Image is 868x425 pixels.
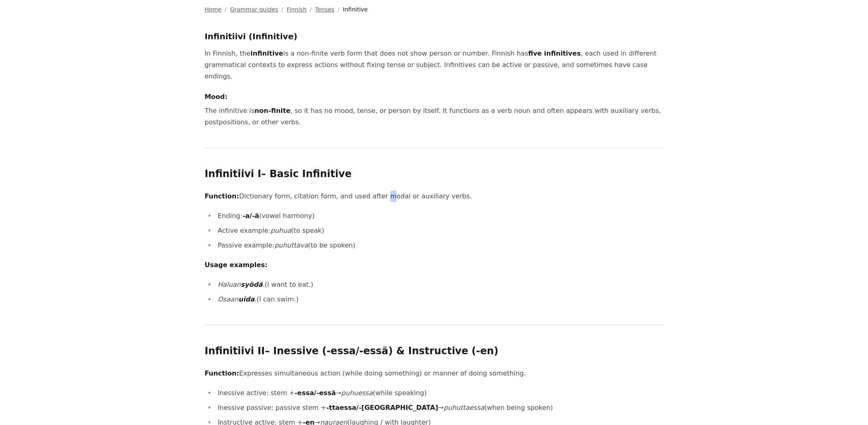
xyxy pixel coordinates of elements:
a: Tenses [315,5,334,13]
span: / [338,5,340,13]
em: puhuttava [274,241,308,249]
span: / [310,5,312,13]
li: (I can swim.) [215,294,664,305]
h4: Mood: [205,92,664,102]
em: Haluan . [218,281,265,288]
strong: syödä [241,281,263,288]
strong: Function: [205,369,239,377]
span: / [225,5,227,13]
strong: -a/-ä [242,212,259,220]
strong: non-finite [255,107,291,115]
a: Finnish [287,5,307,13]
strong: -essa/-essä [295,389,336,397]
li: Active example: (to speak) [215,225,664,236]
p: The infinitive is , so it has no mood, tense, or person by itself. It functions as a verb noun an... [205,105,664,128]
nav: Breadcrumb [205,5,664,13]
li: Inessive passive: passive stem + → (when being spoken) [215,402,664,414]
li: Inessive active: stem + → (while speaking) [215,387,664,399]
strong: uida [238,295,254,303]
span: / [281,5,283,13]
li: Passive example: (to be spoken) [215,240,664,251]
strong: infinitive [251,49,283,57]
h3: Infinitiivi (Infinitive) [205,30,664,43]
li: Ending: (vowel harmony) [215,210,664,222]
span: Infinitive [343,5,368,13]
p: Dictionary form, citation form, and used after modal or auxiliary verbs. [205,191,664,202]
h2: – Basic Infinitive [205,168,664,181]
strong: Function: [205,192,239,200]
p: In Finnish, the is a non-finite verb form that does not show person or number. Finnish has , each... [205,48,664,82]
strong: Infinitiivi II [205,345,265,357]
strong: Usage examples: [205,261,268,269]
a: Home [205,5,222,13]
p: Expresses simultaneous action (while doing something) or manner of doing something. [205,368,664,379]
li: (I want to eat.) [215,279,664,290]
em: puhua [270,227,291,234]
a: Grammar guides [230,5,279,13]
em: Osaan . [218,295,257,303]
strong: -ttaessa/-[GEOGRAPHIC_DATA] [326,404,438,412]
strong: Infinitiivi I [205,168,261,180]
em: puhuttaessa [444,404,484,412]
h2: – Inessive (-essa/-essä) & Instructive (-en) [205,345,664,358]
strong: five infinitives [528,49,581,57]
em: puhuessa [341,389,373,397]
